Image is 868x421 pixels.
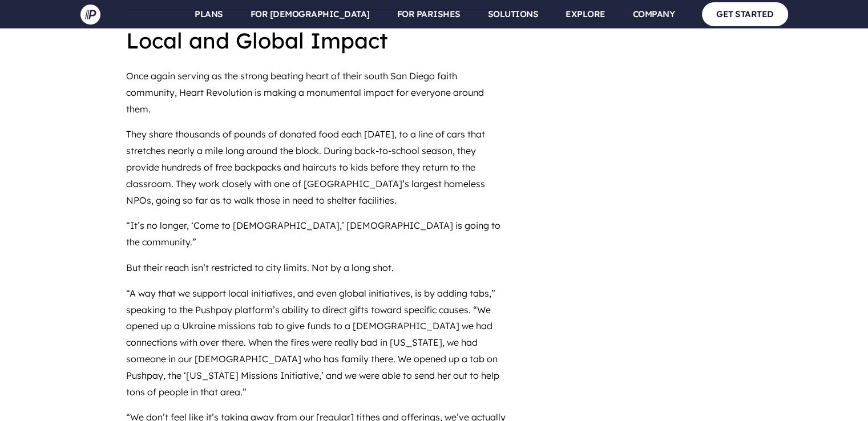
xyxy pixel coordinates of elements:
h2: Local and Global Impact [126,19,507,63]
p: They share thousands of pounds of donated food each [DATE], to a line of cars that stretches near... [126,122,507,213]
a: GET STARTED [702,2,788,26]
p: “A way that we support local initiatives, and even global initiatives, is by adding tabs,” speaki... [126,281,507,405]
p: “It’s no longer, ‘Come to [DEMOGRAPHIC_DATA],’ [DEMOGRAPHIC_DATA] is going to the community.” [126,213,507,255]
p: Once again serving as the strong beating heart of their south San Diego faith community, Heart Re... [126,63,507,122]
p: But their reach isn’t restricted to city limits. Not by a long shot. [126,255,507,281]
